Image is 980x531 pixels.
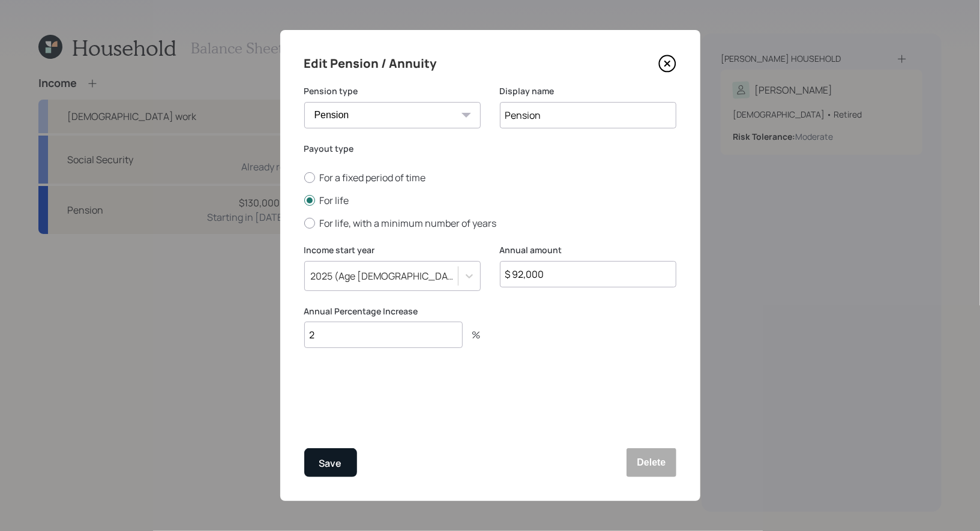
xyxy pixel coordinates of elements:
div: % [463,330,481,340]
label: Payout type [304,143,676,155]
label: For life [304,194,676,207]
label: For life, with a minimum number of years [304,217,676,230]
button: Delete [627,448,676,477]
label: Display name [500,85,676,97]
h4: Edit Pension / Annuity [304,54,437,73]
label: Annual amount [500,244,676,256]
label: For a fixed period of time [304,171,676,184]
div: Save [319,455,342,472]
label: Annual Percentage Increase [304,305,481,317]
label: Pension type [304,85,481,97]
label: Income start year [304,244,481,256]
button: Save [304,448,357,477]
div: 2025 (Age [DEMOGRAPHIC_DATA]) [311,269,459,283]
